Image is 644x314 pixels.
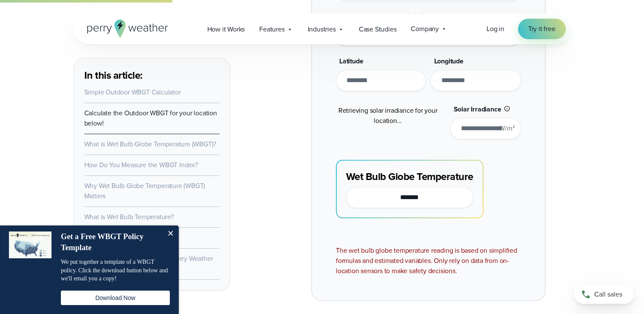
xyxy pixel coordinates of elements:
[84,108,217,128] a: Calculate the Outdoor WBGT for your location below!
[352,20,404,38] a: Case Studies
[308,24,336,34] span: Industries
[411,24,439,34] span: Company
[359,24,397,34] span: Case Studies
[574,285,634,304] a: Call sales
[200,20,252,38] a: How it Works
[338,106,438,126] span: Retrieving solar irradiance for your location...
[487,24,504,34] a: Log in
[259,24,284,34] span: Features
[61,258,170,283] p: We put together a template of a WBGT policy. Click the download button below and we'll email you ...
[339,56,363,66] span: Latitude
[434,56,463,66] span: Longitude
[84,212,174,222] a: What is Wet Bulb Temperature?
[453,104,501,114] span: Solar Irradiance
[61,231,161,253] h4: Get a Free WBGT Policy Template
[339,11,440,21] span: Do you know the solar irradiance?
[61,291,170,305] button: Download Now
[84,181,206,201] a: Why Wet Bulb Globe Temperature (WBGT) Matters
[528,24,555,34] span: Try it free
[9,231,52,258] img: dialog featured image
[336,245,521,276] div: The wet bulb globe temperature reading is based on simplified formulas and estimated variables. O...
[84,160,198,170] a: How Do You Measure the WBGT Index?
[518,19,566,39] a: Try it free
[84,87,181,97] a: Simple Outdoor WBGT Calculator
[84,139,217,149] a: What is Wet Bulb Globe Temperature (WBGT)?
[487,24,504,34] span: Log in
[162,226,179,243] button: Close
[594,289,622,300] span: Call sales
[207,24,245,34] span: How it Works
[84,69,220,82] h3: In this article:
